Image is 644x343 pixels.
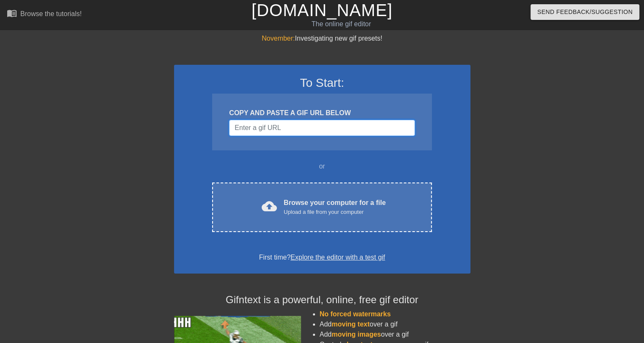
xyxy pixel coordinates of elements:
[290,254,385,261] a: Explore the editor with a test gif
[20,10,82,17] div: Browse the tutorials!
[185,252,459,263] div: First time?
[320,310,391,318] span: No forced watermarks
[537,7,633,17] span: Send Feedback/Suggestion
[174,294,470,306] h4: Gifntext is a powerful, online, free gif editor
[531,4,639,20] button: Send Feedback/Suggestion
[320,329,470,340] li: Add over a gif
[284,208,386,216] div: Upload a file from your computer
[229,108,415,118] div: COPY AND PASTE A GIF URL BELOW
[262,199,277,214] span: cloud_upload
[7,8,82,21] a: Browse the tutorials!
[7,8,17,18] span: menu_book
[196,161,448,171] div: or
[332,321,370,328] span: moving text
[262,35,295,42] span: November:
[284,198,386,216] div: Browse your computer for a file
[185,76,459,90] h3: To Start:
[174,33,470,44] div: Investigating new gif presets!
[332,331,381,338] span: moving images
[252,1,392,19] a: [DOMAIN_NAME]
[320,319,470,329] li: Add over a gif
[229,120,415,136] input: Username
[219,19,464,29] div: The online gif editor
